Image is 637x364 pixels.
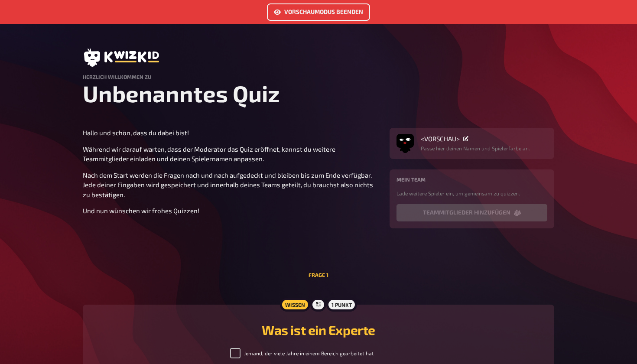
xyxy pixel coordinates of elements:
h2: Was ist ein Experte [93,322,544,338]
p: Hallo und schön, dass du dabei bist! [83,128,379,138]
p: Nach dem Start werden die Fragen nach und nach aufgedeckt und bleiben bis zum Ende verfügbar. Jed... [83,170,379,200]
a: Vorschaumodus beenden [267,3,370,21]
div: Wissen [280,298,310,312]
span: <VORSCHAU> [421,135,460,143]
button: Teammitglieder hinzufügen [396,204,547,221]
h1: Unbenanntes Quiz [83,80,554,107]
p: Lade weitere Spieler ein, um gemeinsam zu quizzen. [396,189,547,197]
p: Passe hier deinen Namen und Spielerfarbe an. [421,144,530,152]
div: 1 Punkt [326,298,357,312]
button: Avatar [396,135,414,152]
p: Während wir darauf warten, dass der Moderator das Quiz eröffnet, kannst du weitere Teammitglieder... [83,144,379,164]
p: Und nun wünschen wir frohes Quizzen! [83,206,379,216]
img: Avatar [396,132,414,149]
div: Frage 1 [201,250,436,299]
h4: Herzlich Willkommen zu [83,74,554,80]
h4: Mein Team [396,176,547,182]
label: Jemand, der viele Jahre in einem Bereich gearbeitet hat [230,348,374,358]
